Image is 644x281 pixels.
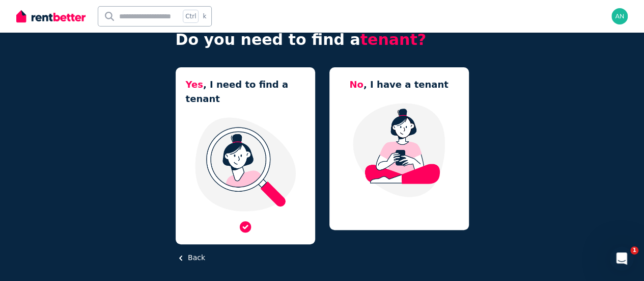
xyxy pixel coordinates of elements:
[349,79,363,90] span: No
[611,8,628,24] img: anhtanfamily@gmail.com
[176,252,205,263] button: Back
[186,116,305,212] img: I need a tenant
[176,31,469,49] h4: Do you need to find a
[609,246,634,271] iframe: Intercom live chat
[360,31,426,48] span: tenant?
[186,79,203,90] span: Yes
[630,246,638,254] span: 1
[186,78,305,106] h5: , I need to find a tenant
[340,102,459,198] img: Manage my property
[349,78,448,92] h5: , I have a tenant
[203,12,206,20] span: k
[16,9,86,24] img: RentBetter
[183,10,199,23] span: Ctrl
